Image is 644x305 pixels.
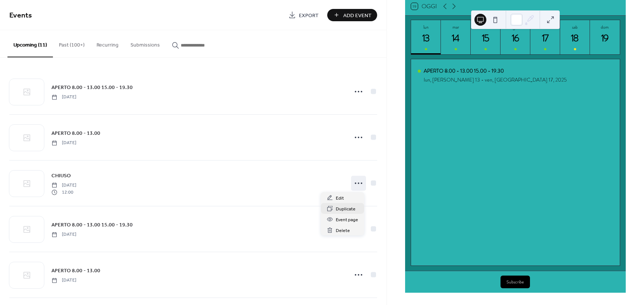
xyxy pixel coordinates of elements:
[343,12,372,19] span: Add Event
[51,83,133,92] a: APERTO 8.00 - 13.00 15.00 - 19.30
[327,9,377,21] button: Add Event
[51,130,100,137] span: APERTO 8.00 - 13.00
[9,8,32,23] span: Events
[7,30,53,57] button: Upcoming (11)
[424,67,567,74] div: APERTO 8.00 - 13.00 15.00 - 19.30
[411,20,441,54] button: lun13
[509,32,522,45] div: 16
[51,129,100,137] a: APERTO 8.00 - 13.00
[420,32,432,45] div: 13
[51,94,76,101] span: [DATE]
[51,182,76,189] span: [DATE]
[441,20,471,54] button: mar14
[413,24,439,31] div: lun
[336,216,358,224] span: Event page
[53,30,91,57] button: Past (100+)
[51,220,133,229] a: APERTO 8.00 - 13.00 15.00 - 19.30
[530,20,560,54] button: ven17
[592,24,618,31] div: dom
[91,30,124,57] button: Recurring
[480,32,492,45] div: 15
[501,20,530,54] button: gio16
[501,276,530,288] button: Subscribe
[51,140,76,146] span: [DATE]
[283,9,324,21] a: Export
[336,227,350,235] span: Delete
[51,267,100,275] span: APERTO 8.00 - 13.00
[51,189,76,196] span: 12:00
[590,20,620,54] button: dom19
[124,30,166,57] button: Submissions
[569,32,581,45] div: 18
[450,32,462,45] div: 14
[336,194,344,202] span: Edit
[336,205,356,213] span: Duplicate
[539,32,552,45] div: 17
[51,221,133,229] span: APERTO 8.00 - 13.00 15.00 - 19.30
[408,1,439,12] button: 19Oggi
[51,231,76,238] span: [DATE]
[443,24,468,31] div: mar
[51,266,100,275] a: APERTO 8.00 - 13.00
[51,172,71,180] span: CHIUSO
[599,32,611,45] div: 19
[471,20,501,54] button: mer15
[424,76,567,83] div: lun, [PERSON_NAME] 13 - ven, [GEOGRAPHIC_DATA] 17, 2025
[51,171,71,180] a: CHIUSO
[560,20,590,54] button: sab18
[51,84,133,92] span: APERTO 8.00 - 13.00 15.00 - 19.30
[562,24,588,31] div: sab
[299,12,319,19] span: Export
[51,277,76,284] span: [DATE]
